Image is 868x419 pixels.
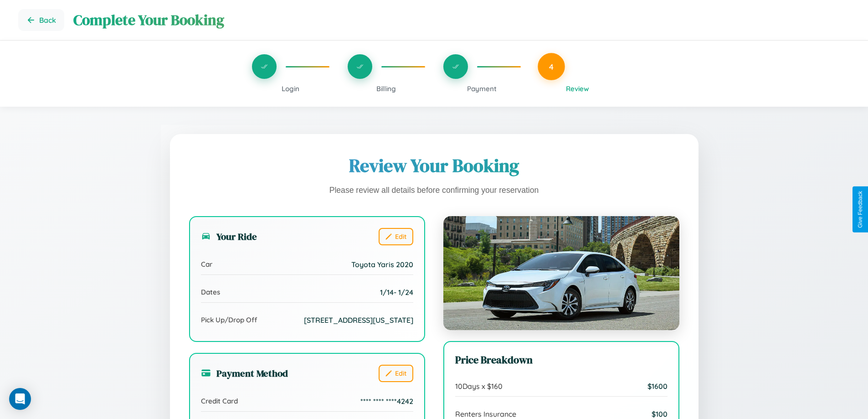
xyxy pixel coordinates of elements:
[73,10,850,30] h1: Complete Your Booking
[549,62,554,72] span: 4
[201,397,238,405] span: Credit Card
[379,228,413,245] button: Edit
[189,153,679,178] h1: Review Your Booking
[380,288,413,297] span: 1 / 14 - 1 / 24
[455,382,503,391] span: 10 Days x $ 160
[201,260,212,269] span: Car
[467,84,497,93] span: Payment
[201,288,220,296] span: Dates
[282,84,299,93] span: Login
[201,367,288,380] h3: Payment Method
[379,365,413,382] button: Edit
[455,409,516,419] span: Renters Insurance
[376,84,396,93] span: Billing
[351,260,413,269] span: Toyota Yaris 2020
[9,388,31,410] div: Open Intercom Messenger
[652,409,668,419] span: $ 100
[455,353,668,367] h3: Price Breakdown
[566,84,589,93] span: Review
[201,316,257,324] span: Pick Up/Drop Off
[18,9,64,31] button: Go back
[201,230,257,243] h3: Your Ride
[189,183,679,198] p: Please review all details before confirming your reservation
[647,382,668,391] span: $ 1600
[443,216,679,330] img: Toyota Yaris
[857,191,863,228] div: Give Feedback
[304,316,413,325] span: [STREET_ADDRESS][US_STATE]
